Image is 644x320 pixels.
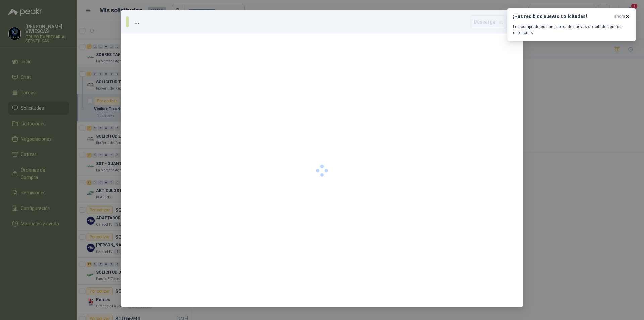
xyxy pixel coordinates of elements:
[513,24,630,36] p: Los compradores han publicado nuevas solicitudes en tus categorías.
[513,14,611,19] h3: ¡Has recibido nuevas solicitudes!
[470,15,507,28] button: Descargar
[614,14,625,19] span: ahora
[507,8,636,41] button: ¡Has recibido nuevas solicitudes!ahora Los compradores han publicado nuevas solicitudes en tus ca...
[134,17,142,27] h3: ...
